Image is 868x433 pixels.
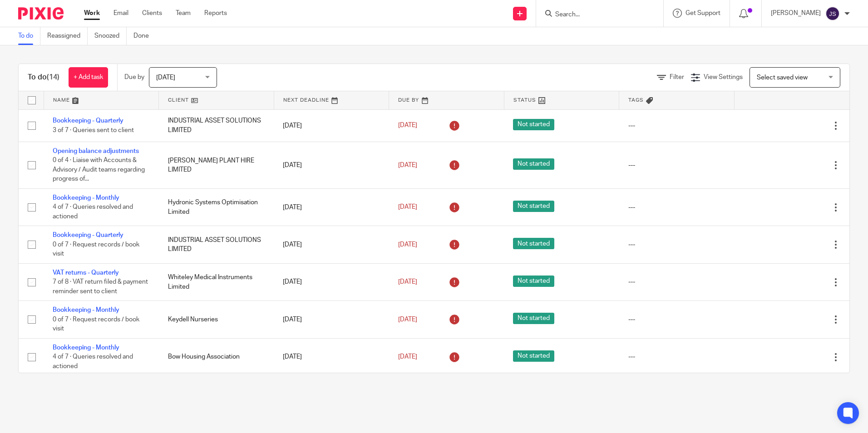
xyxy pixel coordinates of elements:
div: --- [628,315,725,324]
span: [DATE] [398,123,417,129]
a: Bookkeeping - Monthly [53,344,119,351]
a: Bookkeeping - Monthly [53,307,119,313]
span: [DATE] [398,354,417,360]
p: Due by [124,73,144,82]
span: Filter [670,74,684,80]
a: VAT returns - Quarterly [53,270,119,276]
span: View Settings [704,74,743,80]
a: Bookkeeping - Quarterly [53,232,123,238]
span: 7 of 8 · VAT return filed & payment reminder sent to client [53,279,148,295]
input: Search [554,11,636,19]
div: --- [628,352,725,361]
td: Hydronic Systems Optimisation Limited [159,188,274,226]
a: Done [133,27,156,45]
span: [DATE] [398,241,417,248]
a: Work [84,9,100,18]
span: Tags [628,98,644,103]
span: 3 of 7 · Queries sent to client [53,127,134,133]
span: 0 of 4 · Liaise with Accounts & Advisory / Audit teams regarding progress of... [53,157,145,182]
td: [DATE] [274,301,389,338]
td: [DATE] [274,109,389,142]
span: Not started [513,201,554,212]
div: --- [628,240,725,249]
span: [DATE] [398,279,417,285]
span: 0 of 7 · Request records / book visit [53,316,139,332]
p: [PERSON_NAME] [771,9,821,18]
td: [DATE] [274,188,389,226]
td: INDUSTRIAL ASSET SOLUTIONS LIMITED [159,226,274,263]
span: (14) [47,74,59,81]
span: 0 of 7 · Request records / book visit [53,241,139,257]
td: INDUSTRIAL ASSET SOLUTIONS LIMITED [159,109,274,142]
span: Not started [513,119,554,130]
span: [DATE] [156,74,175,81]
td: Keydell Nurseries [159,301,274,338]
td: [DATE] [274,263,389,300]
span: Not started [513,276,554,287]
a: + Add task [69,67,108,88]
span: Not started [513,158,554,170]
a: Bookkeeping - Quarterly [53,118,123,124]
a: Opening balance adjustments [53,148,139,154]
div: --- [628,121,725,130]
a: Snoozed [94,27,127,45]
span: 4 of 7 · Queries resolved and actioned [53,204,133,220]
a: Email [113,9,128,18]
td: [DATE] [274,226,389,263]
span: Not started [513,238,554,249]
span: Select saved view [757,74,808,81]
a: To do [18,27,40,45]
a: Clients [142,9,162,18]
span: [DATE] [398,162,417,168]
span: Not started [513,350,554,362]
td: Whiteley Medical Instruments Limited [159,263,274,300]
td: Bow Housing Association [159,338,274,375]
td: [DATE] [274,142,389,188]
a: Team [176,9,191,18]
span: Get Support [686,10,720,16]
img: svg%3E [825,6,840,21]
div: --- [628,203,725,212]
span: Not started [513,313,554,324]
a: Reports [204,9,227,18]
span: [DATE] [398,204,417,211]
div: --- [628,161,725,170]
span: [DATE] [398,316,417,323]
td: [PERSON_NAME] PLANT HIRE LIMITED [159,142,274,188]
td: [DATE] [274,338,389,375]
div: --- [628,277,725,286]
img: Pixie [18,7,64,20]
a: Reassigned [47,27,88,45]
h1: To do [28,73,59,82]
span: 4 of 7 · Queries resolved and actioned [53,354,133,369]
a: Bookkeeping - Monthly [53,195,119,201]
